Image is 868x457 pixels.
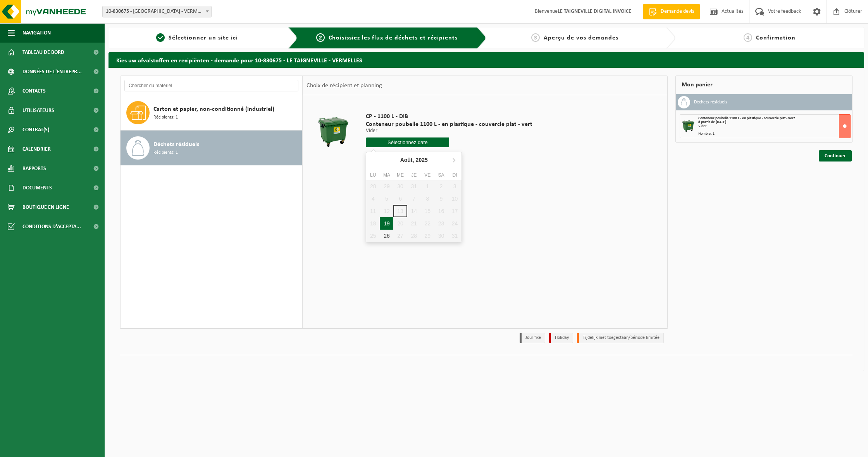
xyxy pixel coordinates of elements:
div: Ve [421,171,434,179]
span: 1 [156,33,165,42]
span: Sélectionner un site ici [169,35,238,41]
div: Choix de récipient et planning [303,76,386,95]
div: Me [393,171,407,179]
span: Boutique en ligne [22,198,69,217]
div: Lu [366,171,380,179]
span: Tableau de bord [22,43,64,62]
div: 26 [380,230,393,242]
span: Utilisateurs [22,101,54,120]
h3: Déchets résiduels [694,96,727,108]
span: 10-830675 - LE TAIGNEVILLE - VERMELLES [102,6,212,17]
span: Récipients: 1 [153,114,178,121]
span: Conditions d'accepta... [22,217,81,236]
a: 1Sélectionner un site ici [112,33,282,43]
span: Récipients: 1 [153,149,178,156]
span: Confirmation [756,35,796,41]
span: Données de l'entrepr... [22,62,82,81]
div: Di [448,171,462,179]
div: Mon panier [675,76,853,94]
span: Choisissiez les flux de déchets et récipients [329,35,458,41]
span: Rapports [22,159,46,178]
span: Documents [22,178,52,198]
div: Sa [434,171,448,179]
span: Carton et papier, non-conditionné (industriel) [153,105,274,114]
h2: Kies uw afvalstoffen en recipiënten - demande pour 10-830675 - LE TAIGNEVILLE - VERMELLES [108,52,864,67]
button: Carton et papier, non-conditionné (industriel) Récipients: 1 [121,95,302,131]
span: Navigation [22,23,51,43]
span: Conteneur poubelle 1100 L - en plastique - couvercle plat - vert [366,120,532,128]
span: 2 [316,33,325,42]
span: 10-830675 - LE TAIGNEVILLE - VERMELLES [103,6,211,17]
div: Je [407,171,421,179]
span: Contacts [22,81,46,101]
span: Demande devis [659,8,696,15]
span: CP - 1100 L - DIB [366,113,532,120]
div: 19 [380,217,393,230]
div: Août, [397,154,431,166]
p: Vider [366,128,532,134]
a: Continuer [819,150,852,161]
span: Aperçu de vos demandes [544,35,618,41]
span: 4 [744,33,752,42]
li: Holiday [549,333,573,343]
span: Déchets résiduels [153,140,199,149]
li: Tijdelijk niet toegestaan/période limitée [577,333,664,343]
span: Contrat(s) [22,120,49,139]
span: 3 [531,33,540,42]
div: Nombre: 1 [698,132,851,136]
div: Ma [380,171,393,179]
strong: à partir de [DATE] [698,120,726,124]
span: Conteneur poubelle 1100 L - en plastique - couvercle plat - vert [698,116,795,120]
li: Jour fixe [520,333,545,343]
i: 2025 [416,157,428,163]
button: Déchets résiduels Récipients: 1 [121,131,302,165]
strong: LE TAIGNEVILLE DIGITAL INVOICE [558,9,631,14]
span: Calendrier [22,139,51,159]
div: Vider [698,124,851,128]
input: Chercher du matériel [124,80,298,91]
a: Demande devis [643,4,700,19]
input: Sélectionnez date [366,137,449,147]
